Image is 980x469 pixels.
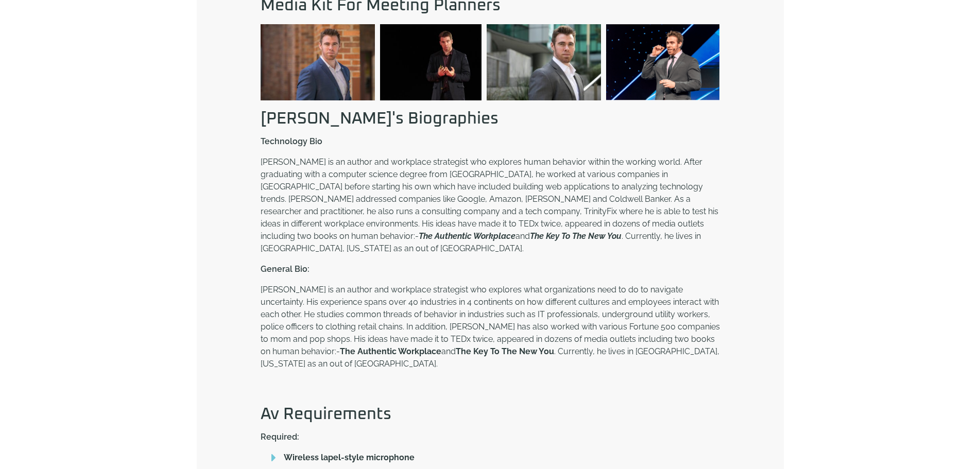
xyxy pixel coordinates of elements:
[261,265,720,273] p: General Bio:
[261,284,720,370] p: [PERSON_NAME] is an author and workplace strategist who explores what organizations need to do to...
[261,406,720,423] h2: Av Requirements
[261,137,720,146] p: Technology Bio
[284,453,415,462] b: Wireless lapel-style microphone
[261,433,720,441] p: Required:
[530,231,622,241] b: The Key To The New You
[261,156,720,255] p: [PERSON_NAME] is an author and workplace strategist who explores human behavior within the workin...
[419,231,515,241] b: The Authentic Workplace
[340,346,441,356] b: The Authentic Workplace
[456,346,554,356] b: The Key To The New You
[261,111,720,127] h2: [PERSON_NAME]'s Biographies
